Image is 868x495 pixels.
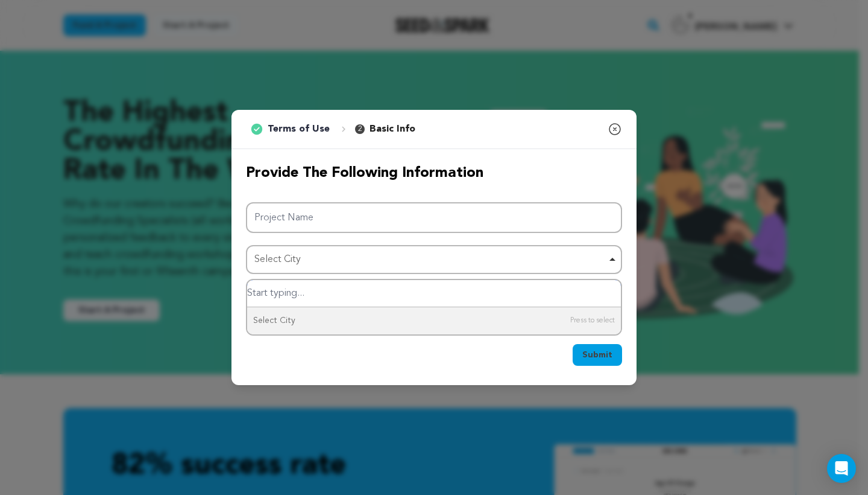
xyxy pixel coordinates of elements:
[573,344,622,366] button: Submit
[827,454,856,483] div: Open Intercom Messenger
[247,307,621,334] div: Select City
[268,122,330,136] p: Terms of Use
[355,124,365,134] span: 2
[246,202,622,233] input: Project Name
[582,349,612,361] span: Submit
[254,251,606,269] div: Select City
[247,280,621,307] input: Select City
[246,164,622,183] h2: Provide the following information
[370,122,415,136] p: Basic Info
